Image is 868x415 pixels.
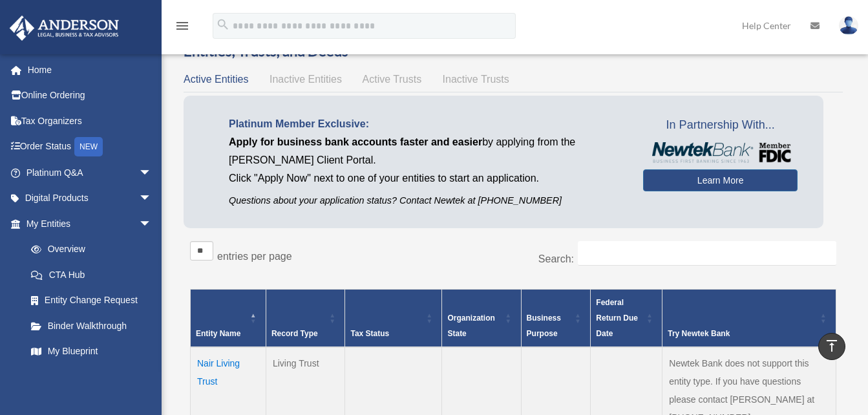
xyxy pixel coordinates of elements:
[527,314,561,338] span: Business Purpose
[216,17,230,32] i: search
[270,74,342,85] span: Inactive Entities
[662,289,836,347] th: Try Newtek Bank : Activate to sort
[447,314,494,338] span: Organization State
[9,211,165,237] a: My Entitiesarrow_drop_down
[18,262,165,288] a: CTA Hub
[443,74,509,85] span: Inactive Trusts
[521,289,591,347] th: Business Purpose: Activate to sort
[538,253,574,264] label: Search:
[643,169,798,191] a: Learn More
[650,142,791,163] img: NewtekBankLogoSM.png
[818,333,845,360] a: vertical_align_top
[18,313,165,339] a: Binder Walkthrough
[217,251,292,262] label: entries per page
[6,16,123,41] img: Anderson Advisors Platinum Portal
[271,329,318,338] span: Record Type
[229,193,624,209] p: Questions about your application status? Contact Newtek at [PHONE_NUMBER]
[9,108,171,134] a: Tax Organizers
[18,364,165,390] a: Tax Due Dates
[184,74,248,85] span: Active Entities
[9,134,171,160] a: Order StatusNEW
[363,74,422,85] span: Active Trusts
[139,160,165,186] span: arrow_drop_down
[229,115,624,133] p: Platinum Member Exclusive:
[9,186,171,211] a: Digital Productsarrow_drop_down
[442,289,521,347] th: Organization State: Activate to sort
[175,23,190,34] a: menu
[668,326,816,341] div: Try Newtek Bank
[191,289,266,347] th: Entity Name: Activate to invert sorting
[196,329,240,338] span: Entity Name
[9,83,171,109] a: Online Ordering
[18,288,165,314] a: Entity Change Request
[345,289,442,347] th: Tax Status: Activate to sort
[9,160,171,186] a: Platinum Q&Aarrow_drop_down
[824,338,840,354] i: vertical_align_top
[596,298,638,338] span: Federal Return Due Date
[266,289,345,347] th: Record Type: Activate to sort
[229,133,624,169] p: by applying from the [PERSON_NAME] Client Portal.
[139,186,165,212] span: arrow_drop_down
[18,237,158,262] a: Overview
[139,211,165,237] span: arrow_drop_down
[18,339,165,365] a: My Blueprint
[643,115,798,136] span: In Partnership With...
[74,137,103,156] div: NEW
[350,329,389,338] span: Tax Status
[591,289,662,347] th: Federal Return Due Date: Activate to sort
[175,18,190,34] i: menu
[229,169,624,187] p: Click "Apply Now" next to one of your entities to start an application.
[229,136,482,147] span: Apply for business bank accounts faster and easier
[839,16,858,35] img: User Pic
[9,57,171,83] a: Home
